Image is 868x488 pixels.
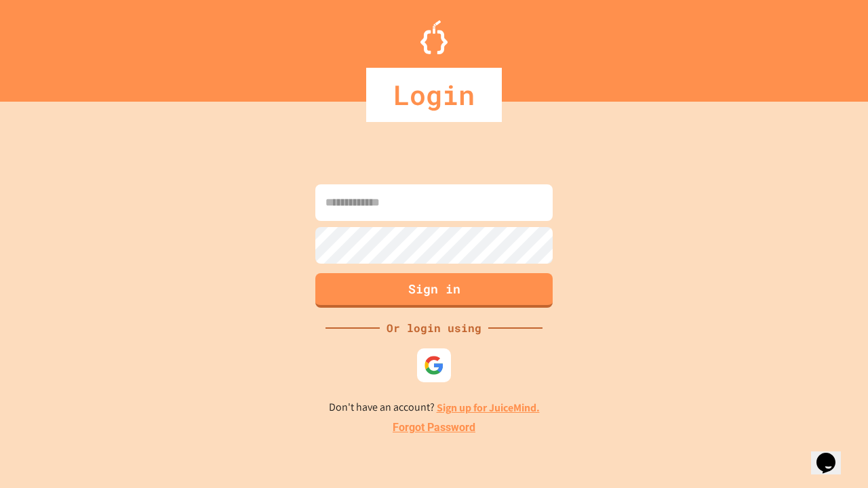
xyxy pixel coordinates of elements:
[420,20,448,54] img: Logo.svg
[755,375,854,432] iframe: chat widget
[424,355,444,375] img: google-icon.svg
[811,434,854,474] iframe: chat widget
[315,273,553,308] button: Sign in
[393,420,475,436] a: Forgot Password
[437,401,540,415] a: Sign up for JuiceMind.
[380,320,488,336] div: Or login using
[366,68,502,122] div: Login
[329,399,540,416] p: Don't have an account?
